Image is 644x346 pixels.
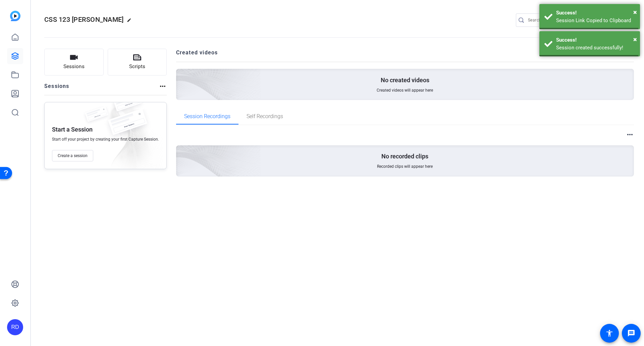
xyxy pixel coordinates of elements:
h2: Sessions [44,82,69,95]
img: fake-session.png [109,92,146,117]
div: Session created successfully! [556,44,635,52]
span: × [633,8,637,16]
img: embarkstudio-empty-session.png [98,100,163,172]
mat-icon: edit [127,18,135,26]
mat-icon: more_horiz [626,131,634,139]
img: fake-session.png [102,109,153,142]
span: Scripts [129,63,145,70]
button: Close [633,34,637,44]
p: Start a Session [52,126,93,134]
button: Close [633,7,637,17]
mat-icon: accessibility [605,329,613,337]
span: CSS 123 [PERSON_NAME] [44,15,123,23]
mat-icon: message [627,329,635,337]
img: embarkstudio-empty-session.png [101,79,261,225]
mat-icon: more_horiz [159,82,167,90]
img: Creted videos background [101,2,261,148]
span: Sessions [63,63,85,70]
img: blue-gradient.svg [10,11,20,21]
h2: Created videos [176,49,626,62]
input: Search [528,16,588,24]
span: Session Recordings [184,114,230,119]
span: Create a session [58,153,88,158]
div: Success! [556,9,635,17]
div: Success! [556,36,635,44]
p: No created videos [381,76,429,84]
div: Session Link Copied to Clipboard [556,17,635,24]
span: × [633,35,637,43]
div: RD [7,319,23,335]
img: fake-session.png [82,106,112,126]
span: Start off your project by creating your first Capture Session. [52,137,159,142]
